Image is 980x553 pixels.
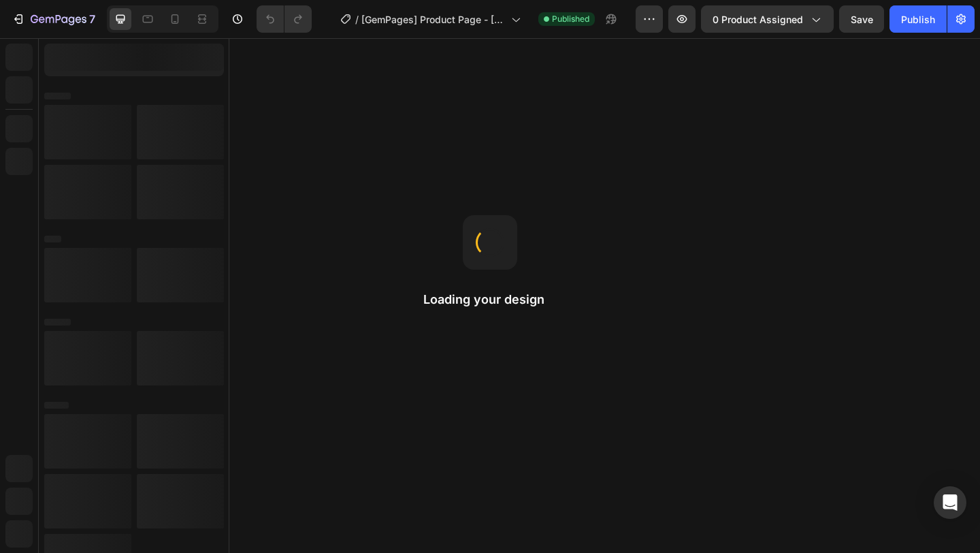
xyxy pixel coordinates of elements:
[851,14,873,25] span: Save
[257,5,312,33] div: Undo/Redo
[713,12,803,27] span: 0 product assigned
[839,5,884,33] button: Save
[89,11,95,27] p: 7
[701,5,834,33] button: 0 product assigned
[355,12,359,27] span: /
[889,5,947,33] button: Publish
[552,13,589,25] span: Published
[361,12,506,27] span: [GemPages] Product Page - [DATE] 16:30:28
[934,486,966,519] div: Open Intercom Messenger
[5,5,101,33] button: 7
[901,12,935,27] div: Publish
[423,291,557,308] h2: Loading your design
